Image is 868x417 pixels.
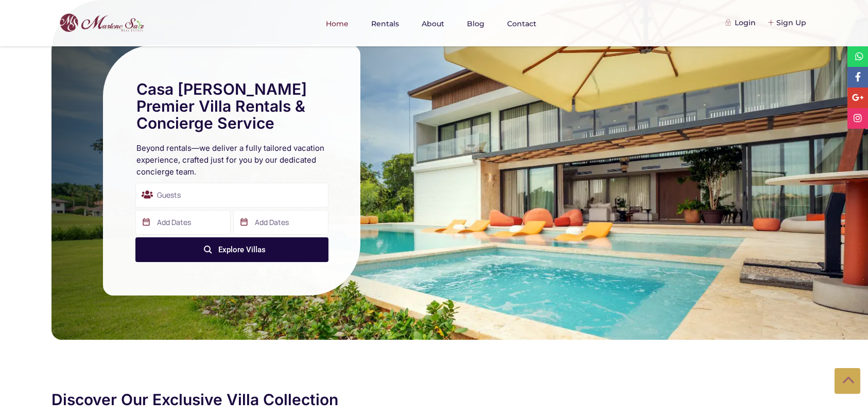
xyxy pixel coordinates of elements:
[44,11,147,35] img: logo
[233,210,328,235] input: Add Dates
[769,17,806,28] div: Sign Up
[136,142,327,178] h2: Beyond rentals—we deliver a fully tailored vacation experience, crafted just for you by our dedic...
[135,237,328,262] button: Explore Villas
[135,210,231,235] input: Add Dates
[727,17,756,28] div: Login
[135,183,328,207] div: Guests
[136,81,327,132] h1: Casa [PERSON_NAME] Premier Villa Rentals & Concierge Service
[51,391,817,408] h2: Discover Our Exclusive Villa Collection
